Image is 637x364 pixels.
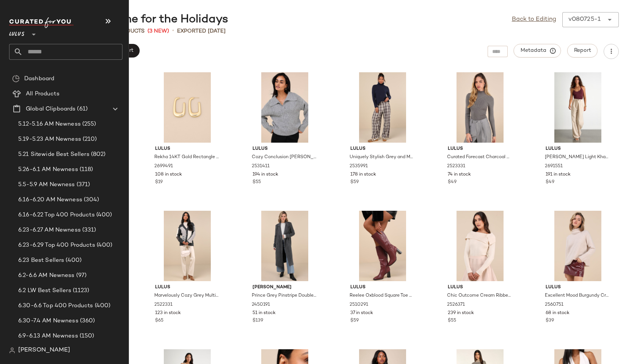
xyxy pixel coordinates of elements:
[350,317,359,324] span: $59
[95,241,113,250] span: (400)
[567,44,598,58] button: Report
[18,135,81,144] span: 5.19-5.23 AM Newness
[253,146,317,152] span: Lulus
[154,163,173,170] span: 2699491
[154,302,173,308] span: 2522331
[514,44,561,58] button: Metadata
[442,211,518,281] img: 12220081_2526371.jpg
[18,346,70,355] span: [PERSON_NAME]
[154,292,219,299] span: Marvelously Cozy Grey Multi Patchwork Cardigan Sweater
[26,90,60,98] span: All Products
[253,310,276,317] span: 51 in stock
[18,165,78,174] span: 5.26-6.1 AM Newness
[447,302,465,308] span: 2526371
[574,48,591,54] span: Report
[350,302,368,308] span: 2510291
[344,72,421,143] img: 12239541_2535991.jpg
[545,154,609,161] span: [PERSON_NAME] Light Khaki High-Rise Wide-Leg Trouser Pants
[75,271,87,280] span: (97)
[81,226,96,235] span: (331)
[350,171,376,178] span: 178 in stock
[447,154,511,161] span: Curated Forecast Charcoal Grey Ribbed Mock Neck Sweater Top
[18,211,95,219] span: 6.16-6.22 Top 400 Products
[540,72,616,143] img: 2691551_05_detail_2025-07-21.jpg
[252,154,316,161] span: Cozy Conclusion [PERSON_NAME] Cable Knit Collared Sweater
[81,120,96,129] span: (255)
[18,286,71,295] span: 6.2 LW Best Sellers
[448,310,474,317] span: 239 in stock
[448,179,457,186] span: $49
[350,163,368,170] span: 2535991
[350,146,415,152] span: Lulus
[448,171,471,178] span: 74 in stock
[64,256,82,265] span: (400)
[253,171,278,178] span: 194 in stock
[9,17,74,28] img: cfy_white_logo.C9jOOHJF.svg
[155,317,163,324] span: $65
[520,47,555,54] span: Metadata
[546,146,610,152] span: Lulus
[78,317,95,325] span: (360)
[568,15,601,24] div: v080725-1
[155,284,220,291] span: Lulus
[546,317,554,324] span: $39
[540,211,616,281] img: 12286421_2560751.jpg
[95,211,112,219] span: (400)
[82,196,99,204] span: (304)
[149,72,226,143] img: 2699491_02_topdown_2025-07-30.jpg
[350,292,414,299] span: Reelee Oxblood Square Toe Knee-High Boots
[252,163,270,170] span: 2531411
[9,347,15,353] img: svg%3e
[448,146,512,152] span: Lulus
[546,171,571,178] span: 191 in stock
[448,284,512,291] span: Lulus
[149,211,226,281] img: 12181481_2522331.jpg
[447,163,465,170] span: 2523331
[18,302,93,310] span: 6.30-6.6 Top 400 Products
[442,72,518,143] img: 12153501_2523331.jpg
[172,26,174,36] span: •
[24,75,54,83] span: Dashboard
[78,165,93,174] span: (118)
[18,196,82,204] span: 6.16-6.20 AM Newness
[545,163,563,170] span: 2691551
[177,27,226,35] p: Exported [DATE]
[512,15,556,24] a: Back to Editing
[18,317,78,325] span: 6.30-7.4 AM Newness
[447,292,511,299] span: Chic Outcome Cream Ribbed Knit Collared Sweater Top
[26,105,75,114] span: Global Clipboards
[18,241,95,250] span: 6.23-6.29 Top 400 Products
[546,179,554,186] span: $49
[246,211,323,281] img: 12275001_2450191.jpg
[93,302,111,310] span: (400)
[546,310,570,317] span: 68 in stock
[18,271,75,280] span: 6.2-6.6 AM Newness
[12,75,20,82] img: svg%3e
[253,179,261,186] span: $55
[253,284,317,291] span: [PERSON_NAME]
[18,150,89,159] span: 5.21 Sitewide Best Sellers
[448,317,456,324] span: $55
[49,12,228,27] div: Holiday: Home for the Holidays
[18,180,75,189] span: 5.5-5.9 AM Newness
[155,146,220,152] span: Lulus
[350,284,415,291] span: Lulus
[18,120,81,129] span: 5.12-5.16 AM Newness
[18,256,64,265] span: 6.23 Best Sellers
[18,226,81,235] span: 6.23-6.27 AM Newness
[147,27,169,35] span: (3 New)
[546,284,610,291] span: Lulus
[350,154,414,161] span: Uniquely Stylish Grey and Mauve Plaid High-Rise Wide-Leg Pants
[155,171,182,178] span: 108 in stock
[252,302,270,308] span: 2450191
[545,302,563,308] span: 2560751
[545,292,609,299] span: Excellent Mood Burgundy Croc-Embossed Vegan Leather Mini Skirt
[155,310,181,317] span: 123 in stock
[9,26,25,39] span: Lulus
[78,332,94,341] span: (150)
[18,332,78,341] span: 6.9-6.13 AM Newness
[350,310,373,317] span: 37 in stock
[350,179,359,186] span: $59
[89,150,106,159] span: (802)
[154,154,219,161] span: Rekha 14KT Gold Rectangle Hoop Earrings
